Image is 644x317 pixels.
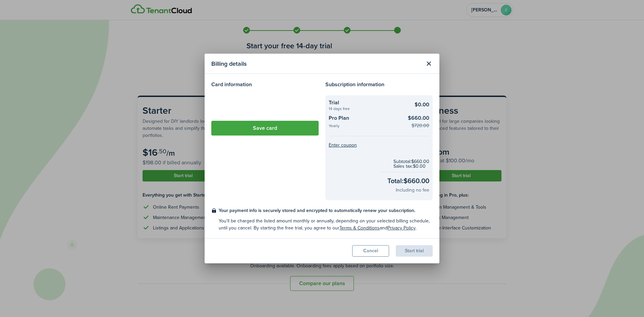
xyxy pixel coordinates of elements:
checkout-terms-secondary: You'll be charged the listed amount monthly or annually, depending on your selected billing sched... [219,217,433,231]
checkout-summary-item-description: Yearly [329,124,404,129]
checkout-summary-item-main-price: $0.00 [415,101,429,109]
checkout-subtotal-item: Sales tax: $0.00 [393,164,429,169]
checkout-subtotal-item: Subtotal: $660.00 [393,159,429,164]
checkout-terms-main: Your payment info is securely stored and encrypted to automatically renew your subscription. [219,207,433,214]
checkout-summary-item-title: Trial [329,99,404,107]
checkout-total-secondary: Including no fee [396,187,429,194]
a: Privacy Policy [387,224,416,231]
h4: Card information [211,81,319,89]
button: Enter coupon [329,143,357,148]
checkout-summary-item-description: 14 days free [329,107,404,111]
checkout-total-main: Total: $660.00 [387,176,429,186]
button: Close modal [423,58,434,69]
h4: Subscription information [325,81,433,89]
modal-title: Billing details [211,57,421,70]
button: Cancel [352,245,389,257]
button: Save card [211,121,319,136]
checkout-summary-item-title: Pro Plan [329,114,404,124]
a: Terms & Conditions [339,224,380,231]
checkout-summary-item-main-price: $660.00 [408,114,429,122]
checkout-summary-item-old-price: $720.00 [412,122,429,129]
